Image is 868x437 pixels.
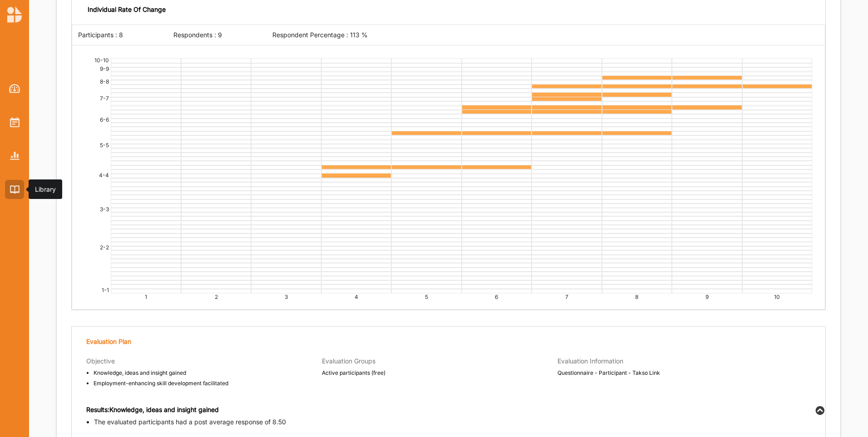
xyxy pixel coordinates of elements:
div: 7-7 [85,97,111,101]
div: 5 [391,293,461,297]
div: 9-9 [85,67,111,71]
a: Reports [5,146,24,165]
img: Activities [10,117,20,127]
label: Evaluation Plan [86,338,131,346]
span: Evaluation Groups [322,357,375,365]
div: 8-8 [85,79,111,84]
img: Reports [10,152,20,159]
div: 4-4 [85,173,111,177]
span: Employment-enhancing skill development facilitated [94,379,307,387]
span: Knowledge, ideas and insight gained [94,369,307,377]
a: Library [5,180,24,199]
div: 2-2 [85,246,111,250]
div: 3 [251,293,321,297]
img: Library [10,185,20,193]
div: 10 [742,293,812,297]
div: Library [35,185,56,194]
img: Dashboard [9,84,20,93]
div: 1-1 [85,288,111,293]
div: 6-6 [85,118,111,122]
div: 8 [602,293,672,297]
div: 4 [321,293,391,297]
div: 1 [111,293,181,297]
div: Respondent Percentage : 113 % [272,30,399,40]
div: 9 [672,293,742,297]
div: Respondents : 9 [173,30,254,40]
div: 10-10 [85,58,111,62]
li: The evaluated participants had a post average response of 8.50 [94,417,825,427]
span: Evaluation Information [557,357,623,365]
div: Participants : 8 [78,30,155,40]
div: 2 [181,293,251,297]
a: Dashboard [5,79,24,98]
label: Results: Knowledge, ideas and insight gained [86,405,219,414]
div: 5-5 [85,144,111,148]
img: logo [7,6,22,23]
span: Questionnaire - Participant - Takso Link [557,369,660,376]
div: 3-3 [85,207,111,211]
span: Active participants (free) [322,369,543,377]
div: 7 [532,293,602,297]
span: Objective [86,357,115,365]
a: Activities [5,113,24,132]
div: 6 [462,293,532,297]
